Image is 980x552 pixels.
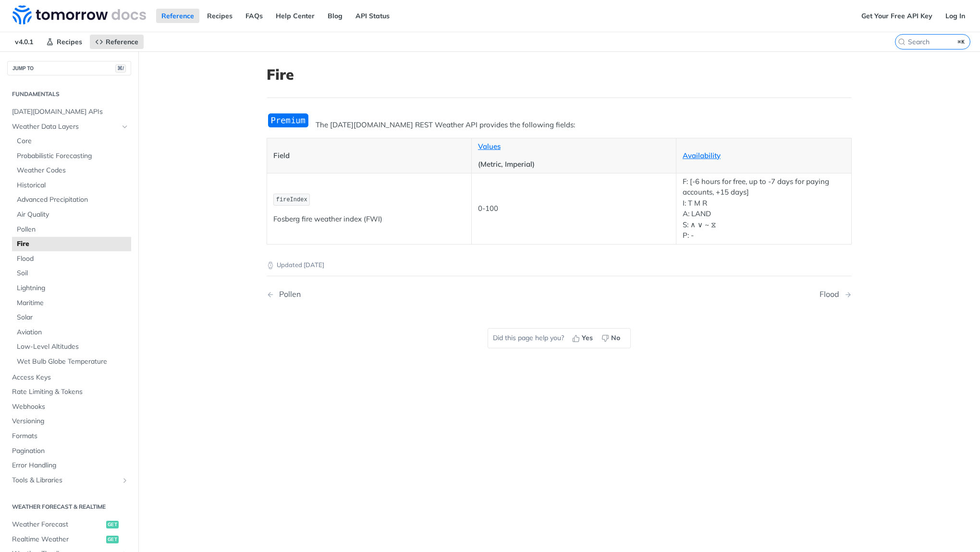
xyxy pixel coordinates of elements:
[267,290,517,299] a: Previous Page: Pollen
[7,414,131,429] a: Versioning
[820,290,844,299] div: Flood
[274,290,301,299] div: Pollen
[202,9,238,23] a: Recipes
[12,222,131,237] a: Pollen
[17,342,129,352] span: Low-Level Altitudes
[12,252,131,266] a: Flood
[955,37,968,47] kbd: ⌘K
[940,9,970,23] a: Log In
[478,159,670,170] p: (Metric, Imperial)
[106,521,119,528] span: get
[17,269,129,278] span: Soil
[267,260,852,270] p: Updated [DATE]
[7,385,131,399] a: Rate Limiting & Tokens
[350,9,395,23] a: API Status
[7,90,131,98] h2: Fundamentals
[611,333,620,343] span: No
[17,136,129,146] span: Core
[12,122,119,132] span: Weather Data Layers
[12,535,104,544] span: Realtime Weather
[898,38,906,46] svg: Search
[17,195,129,205] span: Advanced Precipitation
[273,214,465,225] p: Fosberg fire weather index (FWI)
[7,532,131,547] a: Realtime Weatherget
[17,181,129,190] span: Historical
[7,473,131,488] a: Tools & LibrariesShow subpages for Tools & Libraries
[12,178,131,193] a: Historical
[12,310,131,325] a: Solar
[569,331,598,345] button: Yes
[17,283,129,293] span: Lightning
[7,61,131,75] button: JUMP TO⌘/
[17,313,129,322] span: Solar
[322,9,348,23] a: Blog
[582,333,593,343] span: Yes
[270,9,320,23] a: Help Center
[12,476,119,485] span: Tools & Libraries
[267,280,852,308] nav: Pagination Controls
[17,328,129,337] span: Aviation
[12,193,131,207] a: Advanced Precipitation
[12,208,131,222] a: Air Quality
[12,461,129,470] span: Error Handling
[12,107,129,117] span: [DATE][DOMAIN_NAME] APIs
[12,149,131,163] a: Probabilistic Forecasting
[12,355,131,369] a: Wet Bulb Globe Temperature
[17,357,129,367] span: Wet Bulb Globe Temperature
[478,203,670,214] p: 0-100
[17,166,129,175] span: Weather Codes
[276,196,307,203] span: fireIndex
[12,134,131,148] a: Core
[156,9,199,23] a: Reference
[267,66,852,83] h1: Fire
[683,176,845,241] p: F: [-6 hours for free, up to -7 days for paying accounts, +15 days] I: T M R A: LAND S: ∧ ∨ ~ ⧖ P: -
[10,35,38,49] span: v4.0.1
[7,517,131,532] a: Weather Forecastget
[121,123,129,131] button: Hide subpages for Weather Data Layers
[106,37,138,46] span: Reference
[12,163,131,178] a: Weather Codes
[12,325,131,340] a: Aviation
[267,120,852,131] p: The [DATE][DOMAIN_NAME] REST Weather API provides the following fields:
[17,225,129,234] span: Pollen
[90,35,144,49] a: Reference
[12,446,129,456] span: Pagination
[12,402,129,412] span: Webhooks
[273,150,465,161] p: Field
[240,9,268,23] a: FAQs
[17,298,129,308] span: Maritime
[488,328,631,348] div: Did this page help you?
[7,444,131,458] a: Pagination
[7,429,131,443] a: Formats
[12,387,129,397] span: Rate Limiting & Tokens
[12,5,146,25] img: Tomorrow.io Weather API Docs
[12,340,131,354] a: Low-Level Altitudes
[12,266,131,281] a: Soil
[7,120,131,134] a: Weather Data LayersHide subpages for Weather Data Layers
[7,370,131,385] a: Access Keys
[106,536,119,543] span: get
[12,237,131,251] a: Fire
[7,458,131,473] a: Error Handling
[115,64,126,73] span: ⌘/
[598,331,625,345] button: No
[820,290,852,299] a: Next Page: Flood
[7,400,131,414] a: Webhooks
[12,520,104,529] span: Weather Forecast
[12,373,129,382] span: Access Keys
[17,254,129,264] span: Flood
[17,210,129,220] span: Air Quality
[41,35,87,49] a: Recipes
[856,9,938,23] a: Get Your Free API Key
[17,151,129,161] span: Probabilistic Forecasting
[57,37,82,46] span: Recipes
[478,142,501,151] a: Values
[12,281,131,295] a: Lightning
[17,239,129,249] span: Fire
[7,105,131,119] a: [DATE][DOMAIN_NAME] APIs
[121,477,129,484] button: Show subpages for Tools & Libraries
[12,431,129,441] span: Formats
[7,503,131,511] h2: Weather Forecast & realtime
[12,417,129,426] span: Versioning
[12,296,131,310] a: Maritime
